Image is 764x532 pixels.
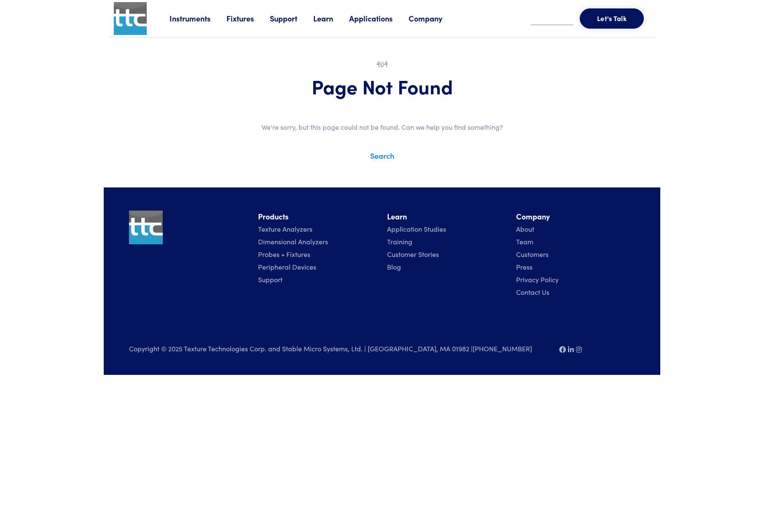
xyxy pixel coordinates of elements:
[129,58,635,71] h2: 404
[270,13,313,24] a: Support
[580,8,644,29] button: Let's Talk
[258,249,310,259] a: Probes + Fixtures
[387,211,506,223] li: Learn
[129,343,549,354] p: Copyright © 2025 Texture Technologies Corp. and Stable Micro Systems, Ltd. | [GEOGRAPHIC_DATA], M...
[516,224,534,233] a: About
[409,13,458,24] a: Company
[387,249,439,259] a: Customer Stories
[370,150,394,161] a: Search
[387,262,401,271] a: Blog
[258,224,312,233] a: Texture Analyzers
[114,2,147,35] img: ttc_logo_1x1_v1.0.png
[169,13,226,24] a: Instruments
[387,224,446,233] a: Application Studies
[473,344,532,353] a: [PHONE_NUMBER]
[516,275,559,284] a: Privacy Policy
[129,211,163,244] img: ttc_logo_1x1_v1.0.png
[129,74,635,99] h1: Page Not Found
[258,262,316,271] a: Peripheral Devices
[516,211,635,223] li: Company
[109,122,655,133] p: We're sorry, but this page could not be found. Can we help you find something?
[516,262,533,271] a: Press
[226,13,270,24] a: Fixtures
[516,249,549,259] a: Customers
[258,211,377,223] li: Products
[516,237,533,246] a: Team
[516,287,549,297] a: Contact Us
[349,13,409,24] a: Applications
[258,237,328,246] a: Dimensional Analyzers
[387,237,412,246] a: Training
[258,275,282,284] a: Support
[313,13,349,24] a: Learn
